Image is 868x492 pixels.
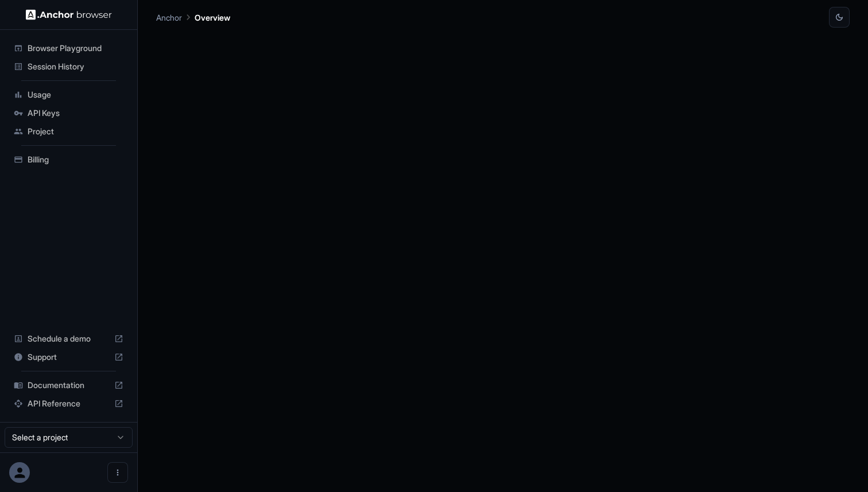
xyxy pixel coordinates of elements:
div: Support [9,348,128,366]
div: Documentation [9,376,128,394]
span: API Keys [28,107,123,119]
span: Schedule a demo [28,333,110,344]
div: Browser Playground [9,39,128,57]
div: Schedule a demo [9,330,128,348]
button: Open menu [107,462,128,483]
span: Documentation [28,379,110,391]
div: API Keys [9,104,128,122]
span: Billing [28,154,123,165]
div: Project [9,122,128,141]
p: Overview [195,11,230,24]
div: Session History [9,57,128,76]
span: Project [28,126,123,137]
span: Support [28,351,110,363]
span: Usage [28,89,123,100]
img: Anchor Logo [26,9,112,20]
div: Billing [9,150,128,169]
span: API Reference [28,398,110,409]
span: Session History [28,61,123,72]
div: API Reference [9,394,128,413]
p: Anchor [156,11,182,24]
span: Browser Playground [28,42,123,54]
nav: breadcrumb [156,11,230,24]
div: Usage [9,86,128,104]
